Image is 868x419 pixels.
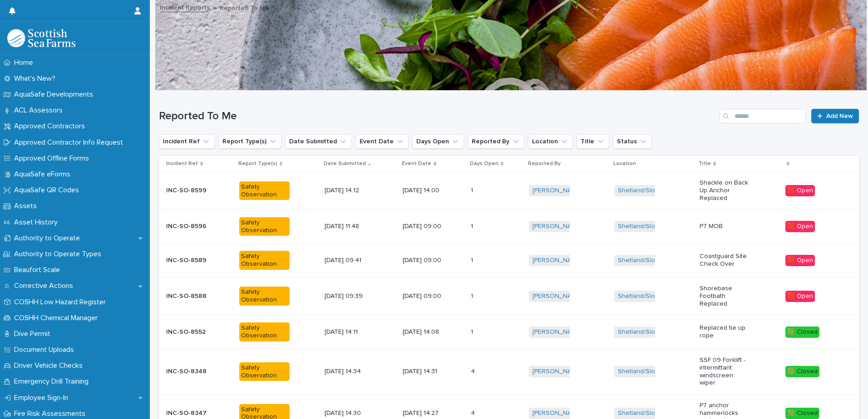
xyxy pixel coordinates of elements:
[700,324,750,340] p: Replaced tie up rope
[528,134,573,149] button: Location
[10,282,80,290] p: Corrective Actions
[785,221,815,232] div: 🟥 Open
[10,266,67,274] p: Beaufort Scale
[10,394,75,402] p: Employee Sign-In
[324,159,366,169] p: Date Submitted
[325,368,375,375] p: [DATE] 14:34
[10,346,81,354] p: Document Uploads
[533,292,582,300] a: [PERSON_NAME]
[10,202,44,210] p: Assets
[10,409,93,418] p: Fire Risk Assessments
[159,134,215,149] button: Incident Ref
[618,257,716,264] a: Shetland/Slocka/[PERSON_NAME]
[238,159,277,169] p: Report Type(s)
[811,109,859,123] a: Add New
[412,134,464,149] button: Days Open
[618,223,716,230] a: Shetland/Slocka/[PERSON_NAME]
[166,291,208,300] p: INC-SO-8588
[720,109,806,123] input: Search
[10,74,63,83] p: What's New?
[239,287,290,306] div: Safety Observation
[239,322,290,341] div: Safety Observation
[618,409,716,417] a: Shetland/Slocka/[PERSON_NAME]
[325,409,375,417] p: [DATE] 14:30
[159,209,859,244] tr: INC-SO-8596INC-SO-8596 Safety Observation[DATE] 11:48[DATE] 09:0011 [PERSON_NAME] Shetland/Slocka...
[10,234,87,243] p: Authority to Operate
[166,159,198,169] p: Incident Ref
[785,291,815,302] div: 🟥 Open
[785,255,815,266] div: 🟥 Open
[325,328,375,336] p: [DATE] 14:11
[10,298,113,307] p: COSHH Low Hazard Register
[159,110,716,123] h1: Reported To Me
[325,223,375,230] p: [DATE] 11:48
[402,159,431,169] p: Event Date
[159,277,859,315] tr: INC-SO-8588INC-SO-8588 Safety Observation[DATE] 09:39[DATE] 09:0011 [PERSON_NAME] Shetland/Slocka...
[159,244,859,278] tr: INC-SO-8589INC-SO-8589 Safety Observation[DATE] 09:41[DATE] 09:0011 [PERSON_NAME] Shetland/Slocka...
[10,377,96,386] p: Emergency Drill Training
[403,292,453,300] p: [DATE] 09:00
[700,356,750,387] p: SSF 09 Forklift - intermittant windscreen wiper
[166,255,208,264] p: INC-SO-8589
[159,315,859,349] tr: INC-SO-8552INC-SO-8552 Safety Observation[DATE] 14:11[DATE] 14:0811 [PERSON_NAME] Shetland/Slocka...
[239,181,290,200] div: Safety Observation
[533,328,582,336] a: [PERSON_NAME]
[533,368,582,375] a: [PERSON_NAME]
[618,292,734,300] a: Shetland/Slocka/Ronas Voe Shorebase
[403,368,453,375] p: [DATE] 14:31
[10,314,105,322] p: COSHH Chemical Manager
[10,106,70,115] p: ACL Assessors
[471,291,475,300] p: 1
[618,328,716,336] a: Shetland/Slocka/[PERSON_NAME]
[166,221,208,230] p: INC-SO-8596
[785,366,819,377] div: 🟩 Closed
[700,223,750,230] p: P7 MOB
[10,122,92,131] p: Approved Contractors
[533,257,582,264] a: [PERSON_NAME]
[10,250,108,258] p: Authority to Operate Types
[613,159,636,169] p: Location
[471,221,475,230] p: 1
[239,217,290,236] div: Safety Observation
[166,185,208,195] p: INC-SO-8599
[785,185,815,196] div: 🟥 Open
[785,408,819,419] div: 🟩 Closed
[471,185,475,195] p: 1
[785,326,819,338] div: 🟩 Closed
[826,113,853,119] span: Add New
[533,223,582,230] a: [PERSON_NAME]
[618,187,716,195] a: Shetland/Slocka/[PERSON_NAME]
[10,186,86,195] p: AquaSafe QR Codes
[700,179,750,202] p: Shackle on Back Up Anchor Replaced
[166,326,207,336] p: INC-SO-8552
[403,257,453,264] p: [DATE] 09:00
[220,2,269,12] p: Reported To Me
[700,285,750,307] p: Shorebase Footbath Replaced
[533,187,582,195] a: [PERSON_NAME]
[355,134,409,149] button: Event Date
[471,366,477,375] p: 4
[325,292,375,300] p: [DATE] 09:39
[533,409,582,417] a: [PERSON_NAME]
[325,257,375,264] p: [DATE] 09:41
[159,349,859,394] tr: INC-SO-8348INC-SO-8348 Safety Observation[DATE] 14:34[DATE] 14:3144 [PERSON_NAME] Shetland/Slocka...
[239,251,290,270] div: Safety Observation
[285,134,352,149] button: Date Submitted
[10,218,65,227] p: Asset History
[471,326,475,336] p: 1
[700,253,750,268] p: Coastguard Site Check Over
[10,170,78,179] p: AquaSafe eForms
[471,408,477,417] p: 4
[166,366,208,375] p: INC-SO-8348
[160,2,210,12] a: Incident Reports
[10,154,96,163] p: Approved Offline Forms
[239,362,290,381] div: Safety Observation
[10,330,58,338] p: Dive Permit
[10,138,130,147] p: Approved Contractor Info Request
[403,223,453,230] p: [DATE] 09:00
[468,134,524,149] button: Reported By
[325,187,375,195] p: [DATE] 14:12
[10,58,40,67] p: Home
[218,134,281,149] button: Report Type(s)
